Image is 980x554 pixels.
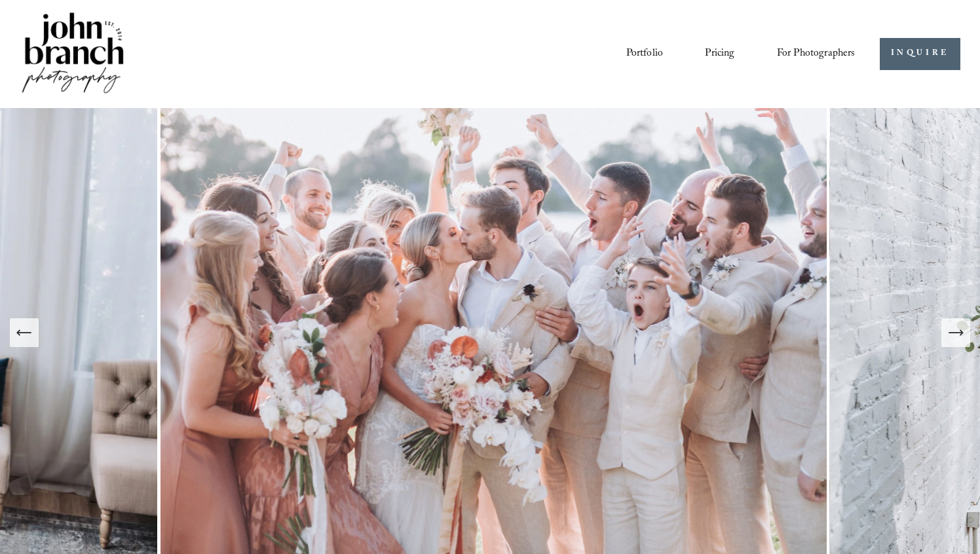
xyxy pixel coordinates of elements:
button: Next Slide [941,318,970,347]
button: Previous Slide [10,318,39,347]
a: Pricing [705,43,734,65]
a: INQUIRE [880,38,960,70]
img: John Branch IV Photography [20,10,126,98]
span: For Photographers [777,44,856,64]
a: folder dropdown [777,43,856,65]
a: Portfolio [626,43,663,65]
